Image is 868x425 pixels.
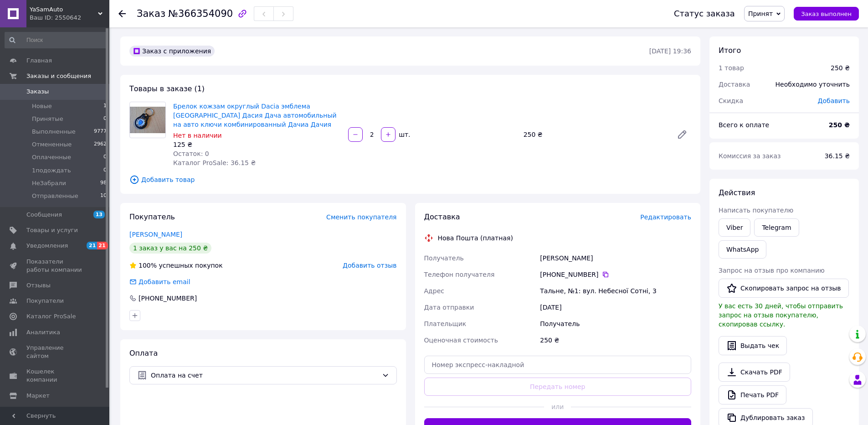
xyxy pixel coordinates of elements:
span: Уведомления [26,242,68,250]
div: Получатель [538,316,693,332]
span: Запрос на отзыв про компанию [719,267,825,274]
span: Остаток: 0 [173,150,209,157]
span: Каталог ProSale: 36.15 ₴ [173,159,256,166]
span: 0 [103,166,107,175]
span: НеЗабрали [32,179,66,187]
span: Плательщик [424,320,467,327]
div: [PERSON_NAME] [538,250,693,266]
span: Оценочная стоимость [424,337,498,344]
span: Сменить покупателя [326,213,396,221]
div: Статус заказа [674,9,735,18]
div: [DATE] [538,299,693,316]
span: или [544,402,571,411]
span: 10 [100,192,107,200]
input: Поиск [5,32,108,48]
span: YaSamAuto [30,5,98,14]
input: Номер экспресс-накладной [424,356,692,374]
div: Ваш ID: 2550642 [30,14,109,22]
span: 13 [93,211,105,218]
span: У вас есть 30 дней, чтобы отправить запрос на отзыв покупателю, скопировав ссылку. [719,302,843,328]
span: 98 [100,179,107,187]
a: Viber [719,218,750,237]
span: Отмененные [32,140,72,149]
span: 0 [103,153,107,161]
span: Нет в наличии [173,132,222,139]
span: Заказы [26,88,49,96]
span: Написать покупателю [719,207,793,214]
span: 100% [139,262,157,269]
span: Всего к оплате [719,121,769,129]
span: Новые [32,102,52,110]
span: Показатели работы компании [26,258,84,274]
span: 1 [103,102,107,110]
a: Скачать PDF [719,363,790,382]
span: Выполненные [32,128,76,136]
b: 250 ₴ [829,121,850,129]
time: [DATE] 19:36 [649,47,691,55]
span: Кошелек компании [26,368,84,384]
div: Нова Пошта (платная) [436,233,515,243]
a: Telegram [754,218,799,237]
button: Скопировать запрос на отзыв [719,279,849,298]
span: Дата отправки [424,304,474,311]
span: Оплата на счет [151,370,378,380]
span: Добавить [818,97,850,104]
div: Добавить email [128,277,191,286]
span: 1 товар [719,64,744,72]
span: Маркет [26,392,50,400]
span: Оплата [129,349,158,358]
div: Вернуться назад [118,9,126,18]
span: Главная [26,57,52,65]
div: Необходимо уточнить [770,74,855,94]
div: 250 ₴ [831,63,850,73]
span: Покупатель [129,212,175,221]
span: 21 [87,242,97,249]
span: 1подождать [32,166,71,175]
span: Комиссия за заказ [719,152,781,160]
span: Редактировать [640,213,691,221]
span: Отправленные [32,192,78,200]
span: Получатель [424,254,464,262]
span: Телефон получателя [424,271,495,278]
a: Печать PDF [719,385,786,404]
span: 9777 [94,128,107,136]
button: Выдать чек [719,336,787,355]
a: [PERSON_NAME] [129,231,182,238]
a: Брелок кожзам округлый Dacia эмблема [GEOGRAPHIC_DATA] Дасия Дача автомобильный на авто ключи ком... [173,103,337,128]
div: [PHONE_NUMBER] [540,270,691,279]
span: Принятые [32,115,63,123]
span: Управление сайтом [26,344,84,360]
span: Отзывы [26,281,51,290]
span: Адрес [424,287,444,295]
a: Редактировать [673,125,691,144]
span: Покупатели [26,297,64,305]
span: Действия [719,188,755,197]
div: 250 ₴ [538,332,693,348]
span: 0 [103,115,107,123]
span: Товары в заказе (1) [129,84,205,93]
div: Добавить email [138,277,191,286]
span: Доставка [719,81,750,88]
span: Заказы и сообщения [26,72,91,80]
span: Добавить отзыв [343,262,396,269]
span: 2962 [94,140,107,149]
div: Заказ с приложения [129,46,215,57]
span: №366354090 [168,8,233,19]
span: Итого [719,46,741,55]
div: [PHONE_NUMBER] [138,294,198,303]
span: 36.15 ₴ [825,152,850,160]
div: успешных покупок [129,261,223,270]
span: Принят [748,10,773,17]
span: Заказ выполнен [801,10,852,17]
span: Оплаченные [32,153,71,161]
div: 125 ₴ [173,140,341,149]
div: шт. [396,130,411,139]
img: Брелок кожзам округлый Dacia эмблема Дасиа Дасия Дача автомобильный на авто ключи комбинированный... [130,107,165,134]
span: Заказ [137,8,165,19]
div: 1 заказ у вас на 250 ₴ [129,243,211,254]
span: Сообщения [26,211,62,219]
span: Товары и услуги [26,226,78,234]
span: Доставка [424,212,460,221]
button: Заказ выполнен [794,7,859,21]
span: Скидка [719,97,743,104]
